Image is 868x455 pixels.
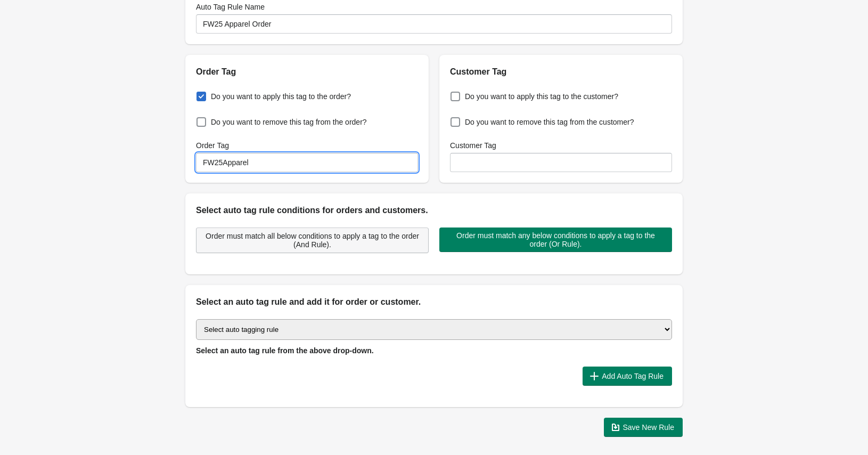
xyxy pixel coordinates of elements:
span: Order must match any below conditions to apply a tag to the order (Or Rule). [448,231,664,248]
h2: Order Tag [196,66,418,78]
button: Order must match all below conditions to apply a tag to the order (And Rule). [196,228,429,253]
h2: Customer Tag [450,66,672,78]
label: Order Tag [196,140,229,151]
label: Auto Tag Rule Name [196,2,265,12]
span: Save New Rule [623,423,675,432]
h2: Select an auto tag rule and add it for order or customer. [196,296,672,308]
label: Customer Tag [450,140,496,151]
button: Order must match any below conditions to apply a tag to the order (Or Rule). [439,228,672,252]
h2: Select auto tag rule conditions for orders and customers. [196,204,672,217]
span: Select an auto tag rule from the above drop-down. [196,346,374,355]
span: Do you want to apply this tag to the order? [211,91,351,102]
span: Do you want to remove this tag from the customer? [465,117,634,127]
span: Do you want to remove this tag from the order? [211,117,367,127]
button: Save New Rule [604,418,683,437]
span: Add Auto Tag Rule [602,372,664,380]
span: Do you want to apply this tag to the customer? [465,91,618,102]
span: Order must match all below conditions to apply a tag to the order (And Rule). [205,232,420,249]
button: Add Auto Tag Rule [583,367,672,386]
